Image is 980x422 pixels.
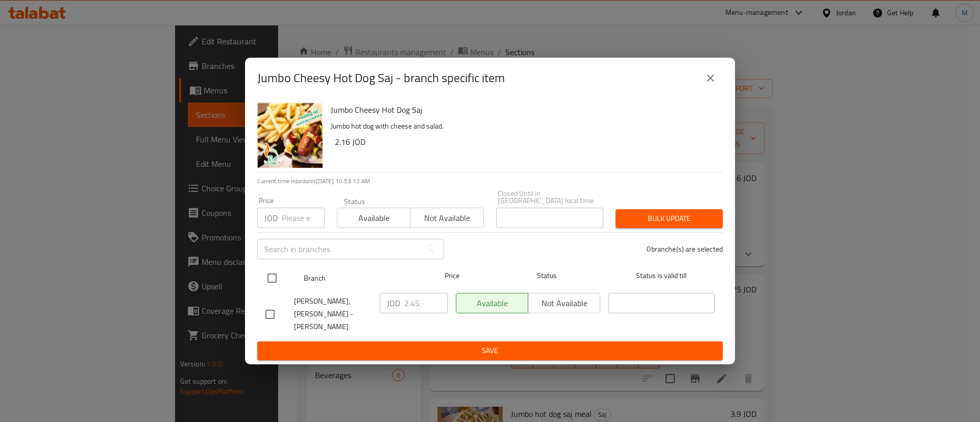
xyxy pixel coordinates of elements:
[337,208,410,228] button: Available
[387,297,400,309] p: JOD
[698,66,723,90] button: close
[257,70,505,86] h2: Jumbo Cheesy Hot Dog Saj - branch specific item
[294,295,372,333] span: [PERSON_NAME],[PERSON_NAME] - [PERSON_NAME]
[418,269,486,282] span: Price
[331,120,715,133] p: Jumbo hot dog with cheese and salad.
[494,269,600,282] span: Status
[624,212,715,225] span: Bulk update
[265,344,715,357] span: Save
[410,208,483,228] button: Not available
[257,341,723,360] button: Save
[264,212,278,224] p: JOD
[304,272,410,285] span: Branch
[341,211,406,226] span: Available
[414,211,479,226] span: Not available
[608,269,715,282] span: Status is valid till
[257,239,421,259] input: Search in branches
[335,135,715,149] h6: 2.16 JOD
[282,208,325,228] input: Please enter price
[616,209,723,228] button: Bulk update
[647,244,723,254] p: 0 branche(s) are selected
[404,293,448,313] input: Please enter price
[257,177,723,186] p: Current time in Jordan is [DATE] 10:53:12 AM
[257,103,323,168] img: Jumbo Cheesy Hot Dog Saj
[331,103,715,117] h6: Jumbo Cheesy Hot Dog Saj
